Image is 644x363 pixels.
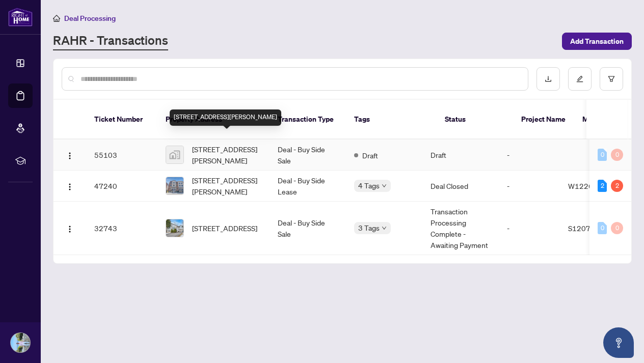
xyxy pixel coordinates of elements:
[192,175,261,197] span: [STREET_ADDRESS][PERSON_NAME]
[568,224,609,233] span: S12078537
[611,149,623,161] div: 0
[192,222,257,234] span: [STREET_ADDRESS]
[570,33,624,49] span: Add Transaction
[603,327,634,358] button: Open asap
[608,75,615,82] span: filter
[86,139,157,171] td: 55103
[536,67,560,91] button: download
[422,202,499,255] td: Transaction Processing Complete - Awaiting Payment
[576,75,583,82] span: edit
[66,183,74,191] img: Logo
[422,171,499,202] td: Deal Closed
[270,171,346,202] td: Deal - Buy Side Lease
[86,202,157,255] td: 32743
[166,146,183,163] img: thumbnail-img
[499,202,560,255] td: -
[170,109,281,126] div: [STREET_ADDRESS][PERSON_NAME]
[64,14,116,23] span: Deal Processing
[562,33,632,50] button: Add Transaction
[422,139,499,171] td: Draft
[62,147,78,163] button: Logo
[11,333,30,352] img: Profile Icon
[568,181,611,190] span: W12266545
[166,177,183,194] img: thumbnail-img
[53,15,60,22] span: home
[568,67,592,91] button: edit
[86,100,157,139] th: Ticket Number
[499,139,560,171] td: -
[598,180,607,192] div: 2
[62,178,78,194] button: Logo
[362,150,378,161] span: Draft
[270,100,346,139] th: Transaction Type
[574,100,635,139] th: MLS #
[382,183,387,188] span: down
[157,100,270,139] th: Property Address
[545,75,552,82] span: download
[382,226,387,231] span: down
[358,222,380,234] span: 3 Tags
[270,202,346,255] td: Deal - Buy Side Sale
[270,139,346,171] td: Deal - Buy Side Sale
[62,220,78,236] button: Logo
[598,149,607,161] div: 0
[86,171,157,202] td: 47240
[611,180,623,192] div: 2
[66,152,74,160] img: Logo
[8,8,33,26] img: logo
[513,100,574,139] th: Project Name
[600,67,623,91] button: filter
[166,219,183,237] img: thumbnail-img
[611,222,623,234] div: 0
[346,100,437,139] th: Tags
[66,225,74,233] img: Logo
[192,144,261,166] span: [STREET_ADDRESS][PERSON_NAME]
[499,171,560,202] td: -
[437,100,513,139] th: Status
[598,222,607,234] div: 0
[358,180,380,191] span: 4 Tags
[53,32,168,50] a: RAHR - Transactions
